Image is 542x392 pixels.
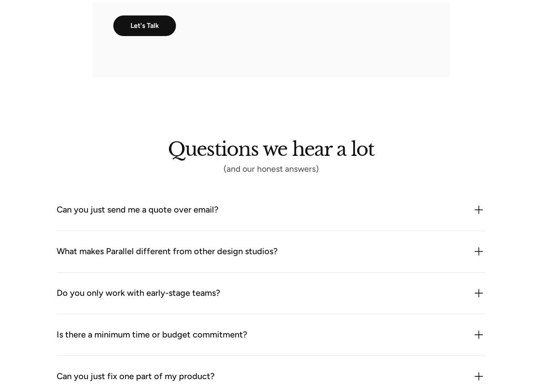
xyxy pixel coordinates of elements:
div: Can you just fix one part of my product? [57,370,215,383]
div: (and our honest answers) [168,166,375,172]
div: Can you just send me a quote over email? [57,203,218,217]
div: Is there a minimum time or budget commitment? [57,328,247,342]
div: What makes Parallel different from other design studios? [57,245,278,258]
h2: Questions we hear a lot [168,143,375,161]
input: Let's Talk [113,15,176,36]
div: Do you only work with early-stage teams? [57,286,220,300]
